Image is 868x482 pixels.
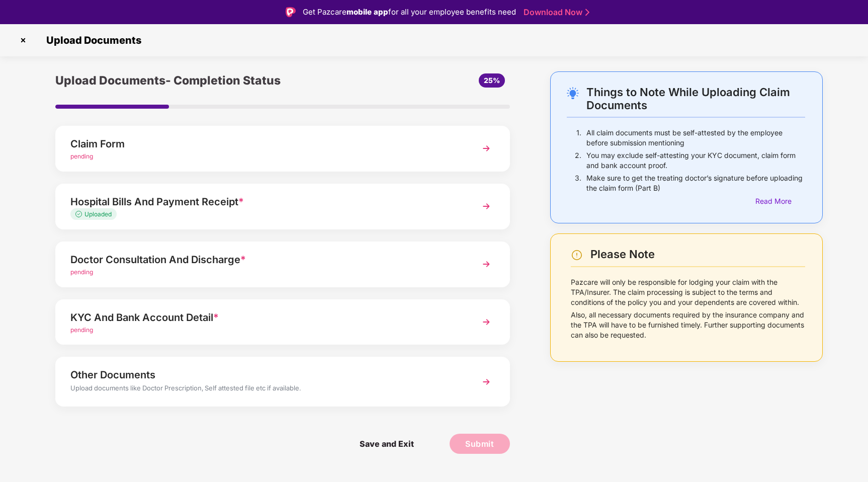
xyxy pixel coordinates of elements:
img: svg+xml;base64,PHN2ZyBpZD0iV2FybmluZ18tXzI0eDI0IiBkYXRhLW5hbWU9Ildhcm5pbmcgLSAyNHgyNCIgeG1sbnM9Im... [571,249,583,261]
div: Things to Note While Uploading Claim Documents [586,86,805,112]
img: svg+xml;base64,PHN2ZyBpZD0iTmV4dCIgeG1sbnM9Imh0dHA6Ly93d3cudzMub3JnLzIwMDAvc3ZnIiB3aWR0aD0iMzYiIG... [477,139,495,157]
p: You may exclude self-attesting your KYC document, claim form and bank account proof. [586,150,805,171]
img: Logo [286,7,296,17]
div: Claim Form [70,136,459,152]
img: Stroke [585,7,589,18]
div: Read More [755,196,805,207]
img: svg+xml;base64,PHN2ZyBpZD0iTmV4dCIgeG1sbnM9Imh0dHA6Ly93d3cudzMub3JnLzIwMDAvc3ZnIiB3aWR0aD0iMzYiIG... [477,373,495,391]
span: pending [70,326,93,334]
p: 1. [576,128,581,148]
img: svg+xml;base64,PHN2ZyBpZD0iTmV4dCIgeG1sbnM9Imh0dHA6Ly93d3cudzMub3JnLzIwMDAvc3ZnIiB3aWR0aD0iMzYiIG... [477,255,495,273]
div: Hospital Bills And Payment Receipt [70,194,459,210]
img: svg+xml;base64,PHN2ZyB4bWxucz0iaHR0cDovL3d3dy53My5vcmcvMjAwMC9zdmciIHdpZHRoPSIxMy4zMzMiIGhlaWdodD... [75,211,84,217]
img: svg+xml;base64,PHN2ZyBpZD0iTmV4dCIgeG1sbnM9Imh0dHA6Ly93d3cudzMub3JnLzIwMDAvc3ZnIiB3aWR0aD0iMzYiIG... [477,197,495,215]
p: 2. [575,150,581,171]
p: 3. [575,173,581,193]
p: Make sure to get the treating doctor’s signature before uploading the claim form (Part B) [586,173,805,193]
button: Submit [450,434,510,454]
div: Upload Documents- Completion Status [55,71,358,90]
span: Save and Exit [350,434,424,454]
span: Upload Documents [36,34,146,46]
div: Other Documents [70,367,459,383]
p: Pazcare will only be responsible for lodging your claim with the TPA/Insurer. The claim processin... [571,277,805,307]
img: svg+xml;base64,PHN2ZyBpZD0iTmV4dCIgeG1sbnM9Imh0dHA6Ly93d3cudzMub3JnLzIwMDAvc3ZnIiB3aWR0aD0iMzYiIG... [477,313,495,331]
div: Please Note [590,248,805,261]
span: pending [70,268,93,276]
strong: mobile app [346,7,388,17]
div: Doctor Consultation And Discharge [70,252,459,268]
span: 25% [484,76,500,85]
div: KYC And Bank Account Detail [70,309,459,326]
img: svg+xml;base64,PHN2ZyB4bWxucz0iaHR0cDovL3d3dy53My5vcmcvMjAwMC9zdmciIHdpZHRoPSIyNC4wOTMiIGhlaWdodD... [567,87,579,99]
div: Upload documents like Doctor Prescription, Self attested file etc if available. [70,383,459,396]
span: pending [70,152,93,160]
span: Uploaded [84,210,112,218]
p: Also, all necessary documents required by the insurance company and the TPA will have to be furni... [571,310,805,340]
p: All claim documents must be self-attested by the employee before submission mentioning [586,128,805,148]
a: Download Now [524,7,586,18]
img: svg+xml;base64,PHN2ZyBpZD0iQ3Jvc3MtMzJ4MzIiIHhtbG5zPSJodHRwOi8vd3d3LnczLm9yZy8yMDAwL3N2ZyIgd2lkdG... [15,32,31,48]
div: Get Pazcare for all your employee benefits need [303,6,516,18]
